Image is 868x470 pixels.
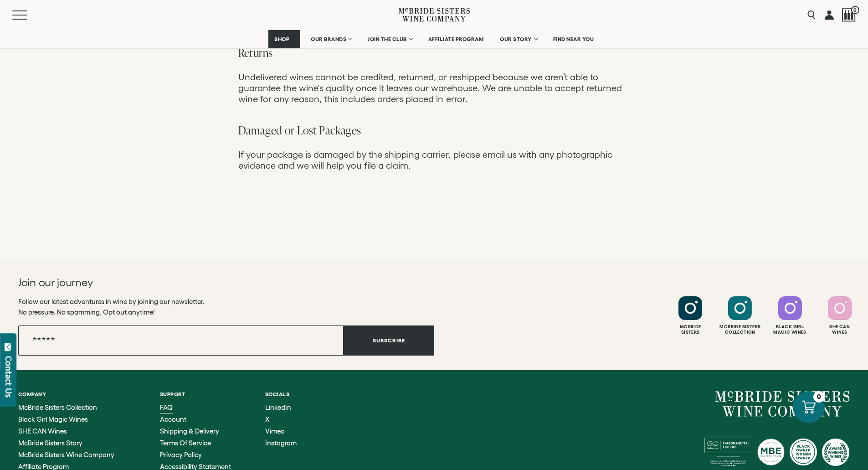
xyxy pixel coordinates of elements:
[344,325,434,356] button: Subscribe
[160,439,211,447] span: Terms of Service
[160,428,231,435] a: Shipping & Delivery
[422,30,490,48] a: AFFILIATE PROGRAM
[4,356,13,398] div: Contact Us
[238,72,630,104] p: Undelivered wines cannot be credited, returned, or reshipped because we aren’t able to guarantee ...
[766,324,814,335] div: Black Girl Magic Wines
[160,451,202,459] span: Privacy Policy
[238,123,630,138] h3: Damaged or Lost Packages
[428,36,484,42] span: AFFILIATE PROGRAM
[265,415,269,423] span: X
[766,296,814,335] a: Follow Black Girl Magic Wines on Instagram Black GirlMagic Wines
[500,36,532,42] span: OUR STORY
[716,296,764,335] a: Follow McBride Sisters Collection on Instagram Mcbride SistersCollection
[816,324,863,335] div: She Can Wines
[18,451,114,459] span: McBride Sisters Wine Company
[362,30,418,48] a: JOIN THE CLUB
[18,451,126,459] a: McBride Sisters Wine Company
[160,403,173,411] span: FAQ
[18,325,344,356] input: Email
[18,416,126,423] a: Black Girl Magic Wines
[553,36,594,42] span: FIND NEAR YOU
[160,427,219,435] span: Shipping & Delivery
[18,427,67,435] span: SHE CAN Wines
[813,391,825,403] div: 0
[160,404,231,411] a: FAQ
[274,36,290,42] span: SHOP
[160,415,186,423] span: Account
[851,6,859,14] span: 0
[716,324,764,335] div: Mcbride Sisters Collection
[305,30,357,48] a: OUR BRANDS
[816,296,863,335] a: Follow SHE CAN Wines on Instagram She CanWines
[547,30,600,48] a: FIND NEAR YOU
[265,416,297,423] a: X
[160,439,231,447] a: Terms of Service
[265,439,297,447] a: Instagram
[265,428,297,435] a: Vimeo
[18,415,88,423] span: Black Girl Magic Wines
[667,324,714,335] div: Mcbride Sisters
[715,391,850,417] a: McBride Sisters Wine Company
[667,296,714,335] a: Follow McBride Sisters on Instagram McbrideSisters
[238,149,630,171] p: If your package is damaged by the shipping carrier, please email us with any photographic evidenc...
[18,403,97,411] span: McBride Sisters Collection
[265,404,297,411] a: LinkedIn
[265,427,285,435] span: Vimeo
[238,45,630,61] h3: Returns
[12,10,45,20] button: Mobile Menu Trigger
[18,296,434,317] p: Follow our latest adventures in wine by joining our newsletter. No pressure. No spamming. Opt out...
[18,439,126,447] a: McBride Sisters Story
[160,451,231,459] a: Privacy Policy
[494,30,543,48] a: OUR STORY
[160,416,231,423] a: Account
[18,439,82,447] span: McBride Sisters Story
[265,403,291,411] span: LinkedIn
[368,36,407,42] span: JOIN THE CLUB
[18,275,392,290] h2: Join our journey
[311,36,346,42] span: OUR BRANDS
[268,30,300,48] a: SHOP
[18,404,126,411] a: McBride Sisters Collection
[18,428,126,435] a: SHE CAN Wines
